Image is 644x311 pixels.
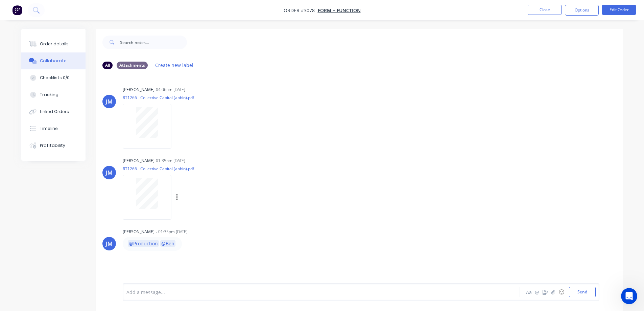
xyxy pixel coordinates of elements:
[156,87,185,93] div: 04:06pm [DATE]
[123,229,154,235] div: [PERSON_NAME]
[21,86,86,103] button: Tracking
[21,137,86,154] button: Profitability
[123,95,194,101] p: RT1266 - Collective Capital (abbin).pdf
[160,240,175,247] span: @Ben
[40,41,69,47] div: Order details
[106,169,113,177] div: JM
[123,166,247,172] p: RT1266 - Collective Capital (abbin).pdf
[21,36,86,52] button: Order details
[120,36,187,49] input: Search notes...
[152,61,197,70] button: Create new label
[21,69,86,86] button: Checklists 0/0
[40,109,69,115] div: Linked Orders
[40,75,70,81] div: Checklists 0/0
[12,5,22,15] img: Factory
[284,7,318,14] span: Order #3078 -
[602,5,636,15] button: Edit Order
[106,97,113,106] div: JM
[318,7,361,14] a: Form + Function
[565,5,599,16] button: Options
[557,288,566,296] button: ☺
[106,240,113,248] div: JM
[40,142,65,149] div: Profitability
[40,92,58,98] div: Tracking
[525,288,533,296] button: Aa
[533,288,541,296] button: @
[40,126,58,132] div: Timeline
[123,158,154,164] div: [PERSON_NAME]
[102,62,113,69] div: All
[123,87,154,93] div: [PERSON_NAME]
[40,58,67,64] div: Collaborate
[21,120,86,137] button: Timeline
[21,52,86,69] button: Collaborate
[528,5,562,15] button: Close
[117,62,148,69] div: Attachments
[128,240,159,247] span: @Production
[156,229,188,235] div: - 01:35pm [DATE]
[156,158,185,164] div: 01:35pm [DATE]
[21,103,86,120] button: Linked Orders
[621,288,637,304] iframe: Intercom live chat
[569,287,596,297] button: Send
